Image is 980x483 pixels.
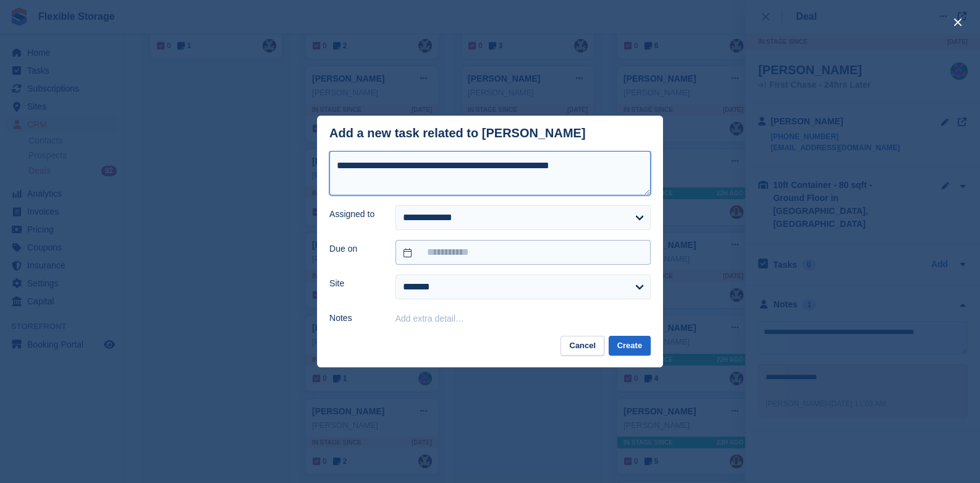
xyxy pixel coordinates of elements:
[329,208,381,221] label: Assigned to
[329,126,586,140] div: Add a new task related to [PERSON_NAME]
[948,12,968,32] button: close
[329,312,381,325] label: Notes
[560,336,604,356] button: Cancel
[329,242,381,255] label: Due on
[609,336,651,356] button: Create
[395,314,464,323] button: Add extra detail…
[329,277,381,290] label: Site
